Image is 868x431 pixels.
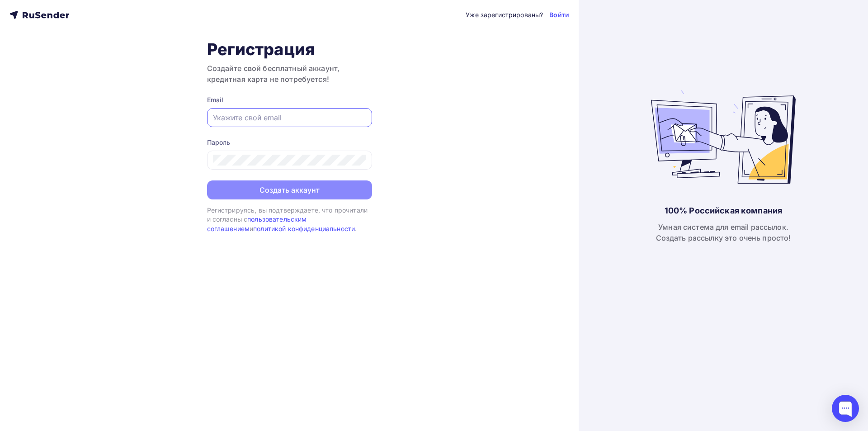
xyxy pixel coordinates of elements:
h1: Регистрация [207,39,372,59]
div: 100% Российская компания [665,205,782,216]
div: Умная система для email рассылок. Создать рассылку это очень просто! [656,222,791,243]
a: пользовательским соглашением [207,215,307,232]
div: Пароль [207,138,372,147]
div: Уже зарегистрированы? [466,10,543,19]
a: Войти [549,10,569,19]
button: Создать аккаунт [207,180,372,199]
div: Email [207,95,372,104]
h3: Создайте свой бесплатный аккаунт, кредитная карта не потребуется! [207,63,372,85]
input: Укажите свой email [213,112,366,123]
a: политикой конфиденциальности [253,225,355,232]
div: Регистрируясь, вы подтверждаете, что прочитали и согласны с и . [207,206,372,233]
